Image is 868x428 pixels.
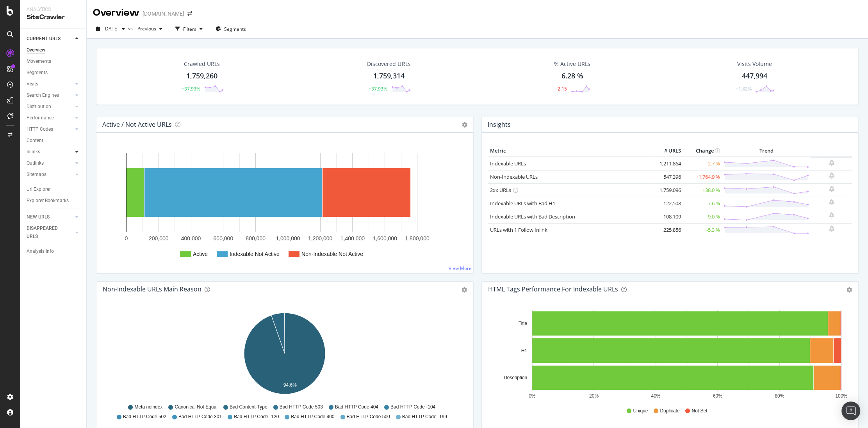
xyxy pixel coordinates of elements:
td: 1,211,864 [651,157,683,170]
div: % Active URLs [554,60,590,68]
a: DISAPPEARED URLS [27,224,73,241]
span: Bad HTTP Code -104 [390,404,435,410]
text: 0% [528,393,535,399]
a: URLs with 1 Follow Inlink [490,226,547,233]
text: Description [503,375,527,380]
div: Filters [183,26,196,32]
a: NEW URLS [27,213,73,221]
text: 600,000 [214,235,233,242]
a: Outlinks [27,159,73,167]
span: Segments [224,26,246,32]
a: Overview [27,46,81,54]
td: +38.0 % [683,183,722,197]
h4: Insights [488,119,511,130]
th: # URLS [651,145,683,157]
div: bell-plus [829,199,834,205]
svg: A chart. [103,310,467,400]
button: Segments [212,23,249,35]
div: [DOMAIN_NAME] [143,10,184,18]
a: Indexable URLs [490,160,526,167]
div: Distribution [27,103,51,111]
div: +37.93% [182,85,200,92]
div: bell-plus [829,186,834,192]
span: Bad HTTP Code 503 [280,404,323,410]
text: 1,800,000 [405,235,429,242]
td: -5.3 % [683,223,722,236]
text: 200,000 [149,235,169,242]
div: Crawled URLs [184,60,220,68]
div: HTML Tags Performance for Indexable URLs [488,285,618,293]
span: Bad HTTP Code 500 [346,414,390,420]
div: bell-plus [829,226,834,232]
a: View More [449,265,472,272]
span: Previous [134,25,156,32]
a: Sitemaps [27,170,73,179]
span: Bad HTTP Code 404 [335,404,378,410]
span: Bad HTTP Code 502 [123,414,166,420]
span: Bad HTTP Code -199 [402,414,447,420]
a: Search Engines [27,91,73,99]
span: Not Set [692,408,707,414]
a: 2xx URLs [490,186,511,194]
div: Outlinks [27,159,44,167]
div: Inlinks [27,148,40,156]
td: 547,396 [651,170,683,183]
div: Performance [27,114,54,122]
a: Inlinks [27,148,73,156]
a: Segments [27,69,81,77]
a: CURRENT URLS [27,35,73,43]
div: bell-plus [829,172,834,179]
a: Indexable URLs with Bad H1 [490,200,555,207]
a: Analysis Info [27,247,81,256]
div: Url Explorer [27,185,51,194]
span: vs [128,25,134,32]
span: Canonical Not Equal [175,404,217,410]
div: bell-plus [829,160,834,166]
a: Non-Indexable URLs [490,173,538,180]
a: Indexable URLs with Bad Description [490,213,575,220]
text: 800,000 [246,235,266,242]
div: 1,759,260 [186,71,217,81]
text: 1,600,000 [373,235,397,242]
button: [DATE] [93,23,128,35]
div: bell-plus [829,212,834,218]
div: A chart. [103,145,467,267]
span: Duplicate [660,408,679,414]
button: Filters [172,23,206,35]
th: Metric [488,145,652,157]
div: DISAPPEARED URLS [27,224,66,241]
text: 60% [713,393,722,399]
button: Previous [134,23,166,35]
div: Visits Volume [737,60,772,68]
div: A chart. [488,310,852,400]
div: -2.15 [556,85,567,92]
span: Bad HTTP Code 301 [178,414,222,420]
div: Overview [27,46,45,54]
td: 225,856 [651,223,683,236]
div: Discovered URLs [367,60,410,68]
td: 1,759,096 [651,183,683,197]
div: HTTP Codes [27,125,53,133]
td: 108,109 [651,210,683,223]
a: HTTP Codes [27,125,73,133]
text: Title [518,321,527,326]
div: 1,759,314 [373,71,405,81]
a: Explorer Bookmarks [27,197,81,205]
div: Analysis Info [27,247,54,256]
text: 80% [775,393,784,399]
div: SiteCrawler [27,13,80,22]
div: Open Intercom Messenger [841,401,860,420]
text: Non-Indexable Not Active [301,251,363,257]
i: Options [462,122,467,128]
div: Movements [27,57,51,66]
text: 0 [125,235,128,242]
text: Active [193,251,208,257]
text: 400,000 [181,235,201,242]
text: 1,000,000 [276,235,300,242]
td: +1,764.9 % [683,170,722,183]
div: Analytics [27,6,80,13]
text: 100% [835,393,847,399]
div: Non-Indexable URLs Main Reason [103,285,201,293]
td: -7.6 % [683,197,722,210]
